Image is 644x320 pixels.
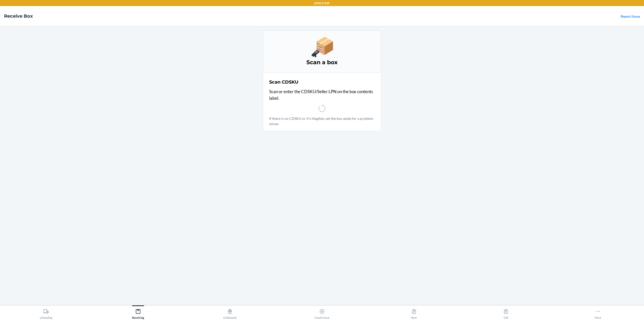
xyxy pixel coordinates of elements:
h2: Scan CDSKU [269,79,298,85]
div: Old [503,307,509,319]
div: Unloading [40,307,52,319]
div: Outbounds [223,307,237,319]
div: More [595,307,601,319]
p: If there is no CDSKU or it's illegible, set the box aside for a problem solver. [269,116,375,126]
div: New [411,307,417,319]
button: Receiving [92,305,184,319]
p: DFW1TMP [314,1,330,6]
button: Outbounds [184,305,276,319]
div: Create Issue [314,307,330,319]
button: Create Issue [276,305,368,319]
div: Receiving [132,307,144,319]
h3: Scan a box [269,58,375,66]
button: Old [460,305,552,319]
button: More [552,305,644,319]
h4: Receive Box [4,13,33,19]
button: New [368,305,460,319]
p: Scan or enter the CDSKU/Seller LPN on the box contents label. [269,88,375,101]
a: Report Issue [621,14,640,18]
